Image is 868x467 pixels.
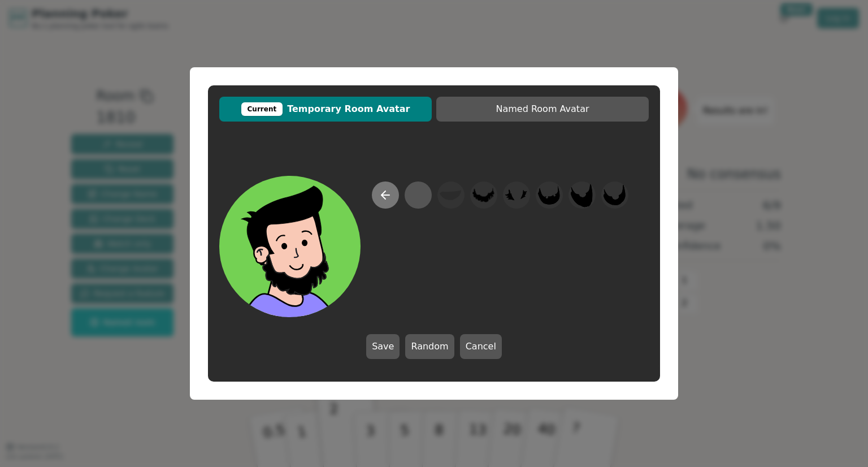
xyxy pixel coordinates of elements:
[436,97,649,122] button: Named Room Avatar
[460,334,502,359] button: Cancel
[366,334,400,359] button: Save
[241,102,283,116] div: Current
[442,102,643,116] span: Named Room Avatar
[405,334,454,359] button: Random
[219,97,432,122] button: CurrentTemporary Room Avatar
[225,102,426,116] span: Temporary Room Avatar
